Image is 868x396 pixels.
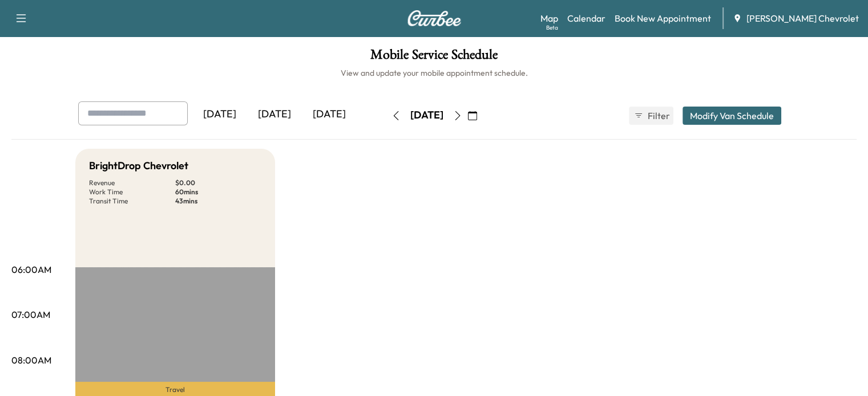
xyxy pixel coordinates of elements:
[89,178,175,187] p: Revenue
[407,10,462,26] img: Curbee Logo
[567,11,605,25] a: Calendar
[615,11,711,25] a: Book New Appointment
[11,48,857,67] h1: Mobile Service Schedule
[11,308,50,321] p: 07:00AM
[89,187,175,197] p: Work Time
[410,108,443,123] div: [DATE]
[546,23,558,32] div: Beta
[746,11,859,25] span: [PERSON_NAME] Chevrolet
[175,197,261,206] p: 43 mins
[89,197,175,206] p: Transit Time
[629,107,673,125] button: Filter
[175,178,261,187] p: $ 0.00
[11,263,51,276] p: 06:00AM
[302,101,357,128] div: [DATE]
[11,353,51,367] p: 08:00AM
[175,187,261,197] p: 60 mins
[247,101,302,128] div: [DATE]
[683,107,781,125] button: Modify Van Schedule
[192,101,247,128] div: [DATE]
[11,67,857,79] h6: View and update your mobile appointment schedule.
[89,158,188,174] h5: BrightDrop Chevrolet
[648,109,668,123] span: Filter
[540,11,558,25] a: MapBeta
